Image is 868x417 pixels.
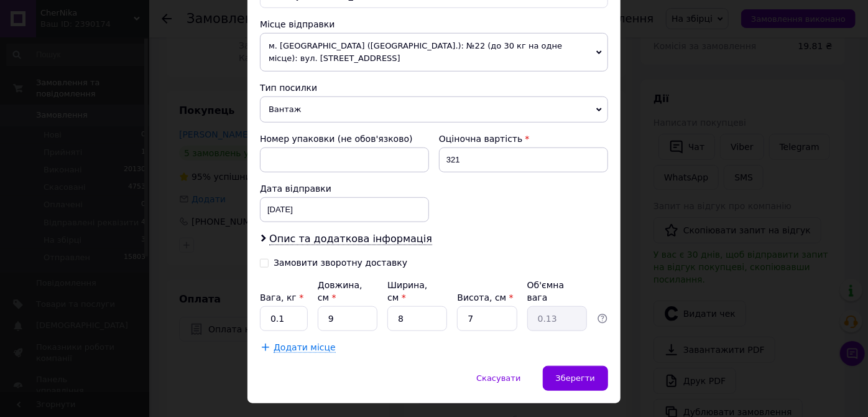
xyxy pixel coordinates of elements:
span: Скасувати [476,373,520,383]
span: Вантаж [260,96,608,123]
span: Місце відправки [260,19,335,29]
label: Ширина, см [387,280,427,302]
div: Дата відправки [260,182,429,195]
label: Довжина, см [318,280,362,302]
label: Висота, см [457,293,513,302]
label: Вага, кг [260,293,303,302]
div: Оціночна вартість [439,133,608,145]
div: Замовити зворотну доставку [274,258,407,268]
div: Об'ємна вага [527,279,587,304]
span: Опис та додаткова інформація [269,233,432,245]
span: Додати місце [274,342,336,353]
span: Зберегти [556,373,595,383]
span: м. [GEOGRAPHIC_DATA] ([GEOGRAPHIC_DATA].): №22 (до 30 кг на одне місце): вул. [STREET_ADDRESS] [260,33,608,72]
div: Номер упаковки (не обов'язково) [260,133,429,145]
span: Тип посилки [260,83,317,93]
